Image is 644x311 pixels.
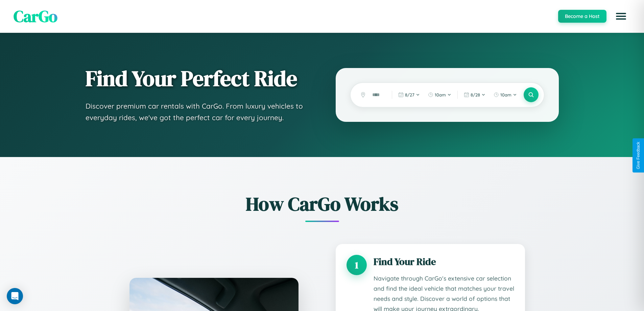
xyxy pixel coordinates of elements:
div: 1 [347,255,367,275]
span: 8 / 28 [471,92,480,97]
button: 8/27 [395,89,423,100]
div: Open Intercom Messenger [7,288,23,304]
span: 10am [435,92,446,97]
button: 10am [425,89,455,100]
button: 10am [490,89,520,100]
button: Become a Host [558,10,606,23]
button: Open menu [612,7,630,26]
h3: Find Your Ride [374,255,514,268]
button: 8/28 [460,89,489,100]
span: 10am [500,92,511,97]
span: 8 / 27 [405,92,414,97]
div: Give Feedback [636,142,641,169]
h2: How CarGo Works [119,191,525,217]
span: CarGo [14,5,57,27]
p: Discover premium car rentals with CarGo. From luxury vehicles to everyday rides, we've got the pe... [86,101,309,123]
h1: Find Your Perfect Ride [86,67,309,90]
